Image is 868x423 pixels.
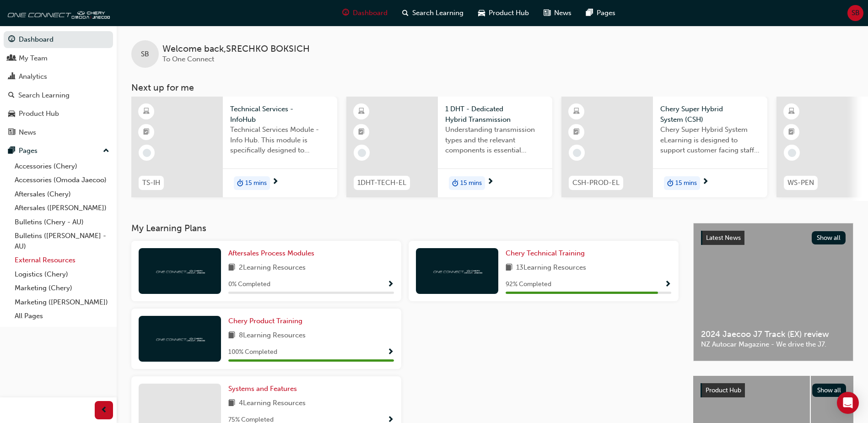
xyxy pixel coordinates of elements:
[487,178,494,186] span: next-icon
[561,97,767,197] a: CSH-PROD-ELChery Super Hybrid System (CSH)Chery Super Hybrid System eLearning is designed to supp...
[346,97,552,197] a: 1DHT-TECH-EL1 DHT - Dedicated Hybrid TransmissionUnderstanding transmission types and the relevan...
[445,125,545,156] span: Understanding transmission types and the relevant components is essential knowledge required for ...
[228,317,302,325] span: Chery Product Training
[506,249,585,257] span: Chery Technical Training
[155,266,205,275] img: oneconnect
[506,248,588,259] a: Chery Technical Training
[706,234,741,242] span: Latest News
[230,104,330,125] span: Technical Services - InfoHub
[412,8,464,18] span: Search Learning
[143,106,150,118] span: learningResourceType_ELEARNING-icon
[358,149,366,157] span: learningRecordVerb_NONE-icon
[445,104,545,125] span: 1 DHT - Dedicated Hybrid Transmission
[4,29,113,142] button: DashboardMy TeamAnalyticsSearch LearningProduct HubNews
[103,145,109,157] span: up-icon
[847,5,863,21] button: SB
[353,8,388,18] span: Dashboard
[664,281,671,289] span: Show Progress
[131,223,679,233] h3: My Learning Plans
[8,36,15,44] span: guage-icon
[11,187,113,201] a: Aftersales (Chery)
[19,53,48,64] div: My Team
[143,126,150,138] span: booktick-icon
[706,386,741,394] span: Product Hub
[342,7,349,19] span: guage-icon
[11,215,113,229] a: Bulletins (Chery - AU)
[8,92,15,100] span: search-icon
[239,262,306,274] span: 2 Learning Resources
[597,8,615,18] span: Pages
[101,405,108,416] span: prev-icon
[554,8,571,18] span: News
[245,178,267,189] span: 15 mins
[162,44,310,54] span: Welcome back , SRECHKO BOKSICH
[19,127,36,138] div: News
[852,8,860,18] span: SB
[131,97,337,197] a: TS-IHTechnical Services - InfoHubTechnical Services Module - Info Hub. This module is specificall...
[387,281,394,289] span: Show Progress
[230,125,330,156] span: Technical Services Module - Info Hub. This module is specifically designed to address the require...
[228,262,235,274] span: book-icon
[812,231,846,244] button: Show all
[701,231,846,245] a: Latest NewsShow all
[402,7,409,19] span: search-icon
[573,106,580,118] span: learningResourceType_ELEARNING-icon
[4,68,113,85] a: Analytics
[664,279,671,290] button: Show Progress
[701,329,846,340] span: 2024 Jaecoo J7 Track (EX) review
[572,178,620,188] span: CSH-PROD-EL
[358,126,365,138] span: booktick-icon
[18,90,70,101] div: Search Learning
[579,4,623,22] a: pages-iconPages
[586,7,593,19] span: pages-icon
[228,398,235,409] span: book-icon
[228,248,318,259] a: Aftersales Process Modules
[387,347,394,358] button: Show Progress
[452,177,458,189] span: duration-icon
[788,106,795,118] span: learningResourceType_ELEARNING-icon
[8,147,15,155] span: pages-icon
[228,347,277,358] span: 100 % Completed
[117,82,868,93] h3: Next up for me
[788,149,796,157] span: learningRecordVerb_NONE-icon
[11,201,113,215] a: Aftersales ([PERSON_NAME])
[478,7,485,19] span: car-icon
[516,262,586,274] span: 13 Learning Resources
[387,279,394,290] button: Show Progress
[506,262,512,274] span: book-icon
[395,4,471,22] a: search-iconSearch Learning
[5,4,110,22] a: oneconnect
[4,105,113,122] a: Product Hub
[667,177,674,189] span: duration-icon
[4,142,113,159] button: Pages
[837,392,859,414] div: Open Intercom Messenger
[143,149,151,157] span: learningRecordVerb_NONE-icon
[675,178,697,189] span: 15 mins
[489,8,529,18] span: Product Hub
[239,398,306,409] span: 4 Learning Resources
[11,281,113,295] a: Marketing (Chery)
[8,54,15,63] span: people-icon
[4,31,113,48] a: Dashboard
[788,126,795,138] span: booktick-icon
[432,266,482,275] img: oneconnect
[11,253,113,267] a: External Resources
[8,73,15,81] span: chart-icon
[693,223,853,361] a: Latest NewsShow all2024 Jaecoo J7 Track (EX) reviewNZ Autocar Magazine - We drive the J7.
[11,267,113,282] a: Logistics (Chery)
[228,330,235,342] span: book-icon
[11,295,113,309] a: Marketing ([PERSON_NAME])
[228,249,314,257] span: Aftersales Process Modules
[11,229,113,253] a: Bulletins ([PERSON_NAME] - AU)
[4,87,113,104] a: Search Learning
[506,279,551,290] span: 92 % Completed
[471,4,536,22] a: car-iconProduct Hub
[701,383,846,398] a: Product HubShow all
[573,149,581,157] span: learningRecordVerb_NONE-icon
[660,125,760,156] span: Chery Super Hybrid System eLearning is designed to support customer facing staff with the underst...
[272,178,279,186] span: next-icon
[19,108,59,119] div: Product Hub
[4,50,113,67] a: My Team
[228,279,270,290] span: 0 % Completed
[19,71,47,82] div: Analytics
